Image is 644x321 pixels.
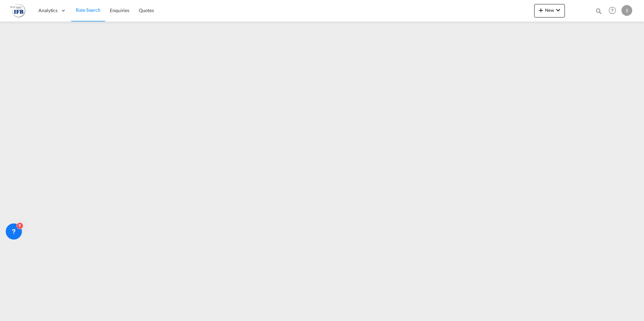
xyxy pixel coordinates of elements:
div: icon-magnify [595,7,603,17]
span: Rate Search [76,7,100,13]
div: S [621,5,632,16]
md-icon: icon-plus 400-fg [537,6,545,14]
span: Enquiries [110,7,129,13]
div: Help [607,5,621,17]
span: Analytics [38,7,58,14]
md-icon: icon-chevron-down [554,6,562,14]
md-icon: icon-magnify [595,7,603,15]
span: Quotes [139,7,154,13]
img: de31bbe0256b11eebba44b54815f083d.png [10,3,25,18]
span: New [537,7,562,13]
span: Help [607,5,618,16]
button: icon-plus 400-fgNewicon-chevron-down [534,4,565,17]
